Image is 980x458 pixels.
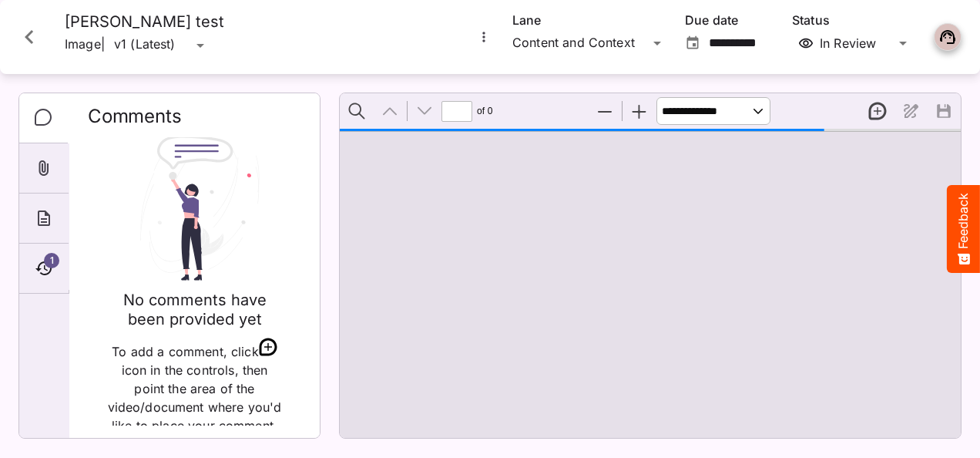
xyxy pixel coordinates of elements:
div: v1 (Latest) [114,35,191,57]
span: | [101,35,105,53]
div: In Review [798,35,889,51]
p: Image [65,32,101,59]
div: Timeline [19,244,69,294]
div: Content and Context [512,31,648,56]
img: No threads [127,128,262,281]
p: To add a comment, click icon in the controls, then point the area of the video/document where you... [106,338,283,435]
div: Attachments [19,143,69,194]
h4: No comments have been provided yet [106,291,283,328]
button: Close card [6,14,52,60]
button: Zoom In [623,95,656,127]
span: 1 [44,253,59,268]
button: Feedback [947,185,980,273]
button: Find in Document [341,95,373,127]
img: new-thread.svg [259,338,277,356]
h2: Comments [88,106,301,137]
h4: [PERSON_NAME] test [65,12,224,32]
button: Zoom Out [589,95,621,127]
button: Open [683,33,703,53]
div: Comments [19,93,69,143]
div: About [19,194,69,244]
span: of ⁨0⁩ [475,95,496,127]
button: More options for Tate test [474,27,494,47]
button: New thread [861,95,894,127]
